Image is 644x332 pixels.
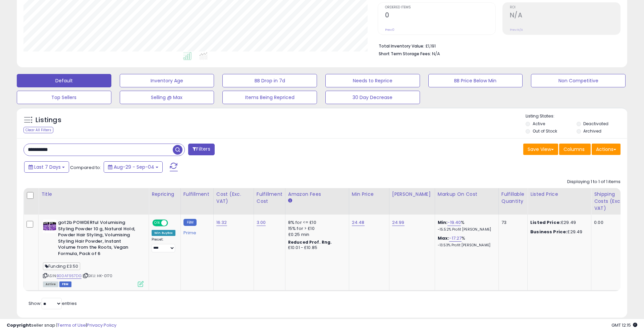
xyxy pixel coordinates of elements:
[523,144,558,155] button: Save View
[325,91,420,104] button: 30 Day Decrease
[510,6,620,9] span: ROI
[438,227,493,232] p: -15.52% Profit [PERSON_NAME]
[501,191,525,205] div: Fulfillable Quantity
[288,220,344,226] div: 8% for <= £10
[288,191,346,198] div: Amazon Fees
[435,188,498,215] th: The percentage added to the cost of goods (COGS) that forms the calculator for Min & Max prices.
[392,191,432,198] div: [PERSON_NAME]
[594,191,629,212] div: Shipping Costs (Exc. VAT)
[257,219,266,226] a: 3.00
[438,243,493,248] p: -13.53% Profit [PERSON_NAME]
[41,191,146,198] div: Title
[153,220,161,226] span: ON
[188,144,214,155] button: Filters
[392,219,405,226] a: 24.99
[288,245,344,251] div: £10.01 - £10.85
[104,161,163,173] button: Aug-29 - Sep-04
[379,43,424,49] b: Total Inventory Value:
[222,91,317,104] button: Items Being Repriced
[559,144,591,155] button: Columns
[23,127,53,133] div: Clear All Filters
[530,229,586,235] div: £29.49
[288,198,292,204] small: Amazon Fees.
[510,28,523,32] small: Prev: N/A
[57,322,86,328] a: Terms of Use
[530,220,586,226] div: £29.49
[501,220,522,226] div: 73
[17,74,111,87] button: Default
[58,220,140,258] b: got2b POWDERful Volumising Styling Powder 10 g, Natural Hold, Powder Hair Styling, Volumising Sty...
[183,228,208,236] div: Prime
[114,164,154,170] span: Aug-29 - Sep-04
[70,164,101,171] span: Compared to:
[222,74,317,87] button: BB Drop in 7d
[43,220,144,286] div: ASIN:
[24,161,69,173] button: Last 7 Days
[167,220,178,226] span: OFF
[43,281,58,287] span: All listings currently available for purchase on Amazon
[563,146,585,153] span: Columns
[438,235,493,248] div: %
[438,220,493,232] div: %
[216,191,251,205] div: Cost (Exc. VAT)
[611,322,637,328] span: 2025-09-12 12:15 GMT
[216,219,227,226] a: 16.32
[43,220,56,233] img: 41SrtN6O52L._SL40_.jpg
[257,191,282,205] div: Fulfillment Cost
[428,74,523,87] button: BB Price Below Min
[432,51,440,57] span: N/A
[288,232,344,238] div: £0.25 min
[526,113,627,119] p: Listing States:
[83,273,112,278] span: | SKU: HK-0170
[379,51,431,57] b: Short Term Storage Fees:
[592,144,621,155] button: Actions
[583,121,608,127] label: Deactivated
[438,219,448,226] b: Min:
[449,235,462,242] a: -17.27
[385,11,495,20] h2: 0
[352,191,386,198] div: Min Price
[29,300,77,307] span: Show: entries
[59,281,71,287] span: FBM
[594,220,626,226] div: 0.00
[183,219,197,226] small: FBM
[530,229,567,235] b: Business Price:
[152,237,175,252] div: Preset:
[447,219,461,226] a: -19.40
[84,274,88,277] i: Click to copy
[385,28,394,32] small: Prev: 0
[438,235,449,241] b: Max:
[7,322,31,328] strong: Copyright
[533,121,545,127] label: Active
[325,74,420,87] button: Needs to Reprice
[530,219,561,226] b: Listed Price:
[352,219,365,226] a: 24.48
[379,41,615,50] li: £1,191
[87,322,116,328] a: Privacy Policy
[57,273,82,279] a: B00AF957DG
[152,191,178,198] div: Repricing
[510,11,620,20] h2: N/A
[531,74,626,87] button: Non Competitive
[385,6,495,9] span: Ordered Items
[530,191,588,198] div: Listed Price
[120,91,214,104] button: Selling @ Max
[36,115,61,125] h5: Listings
[43,274,47,277] i: Click to copy
[152,230,175,236] div: Win BuyBox
[533,128,557,134] label: Out of Stock
[120,74,214,87] button: Inventory Age
[17,91,111,104] button: Top Sellers
[34,164,61,170] span: Last 7 Days
[288,226,344,232] div: 15% for > £10
[583,128,601,134] label: Archived
[567,179,621,185] div: Displaying 1 to 1 of 1 items
[183,191,211,198] div: Fulfillment
[438,191,496,198] div: Markup on Cost
[43,262,80,270] span: Funding £3.50
[288,239,332,245] b: Reduced Prof. Rng.
[7,322,116,329] div: seller snap | |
